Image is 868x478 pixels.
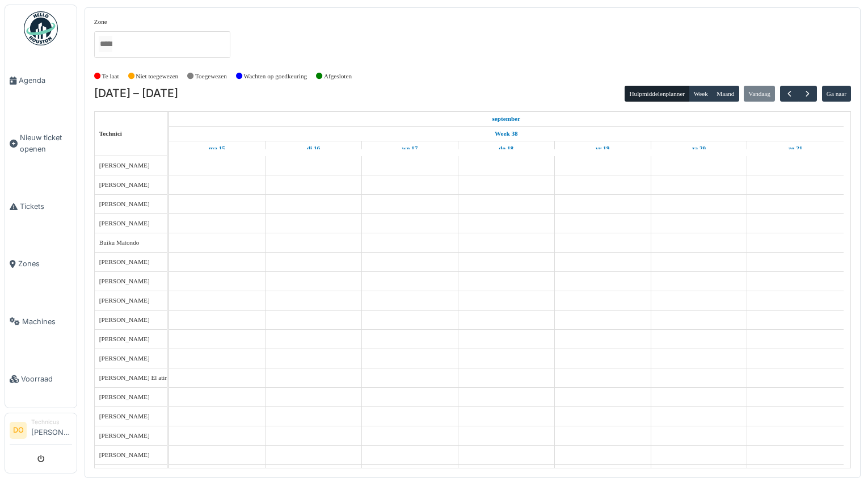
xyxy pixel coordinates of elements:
button: Vorige [780,86,799,102]
label: Te laat [102,72,119,81]
span: Technici [99,130,122,137]
label: Toegewezen [195,72,227,81]
button: Ga naar [822,86,852,102]
input: Alles [99,36,112,52]
label: Wachten op goedkeuring [244,72,307,81]
span: [PERSON_NAME] [99,451,150,458]
span: [PERSON_NAME] El atimi [99,374,171,381]
span: [PERSON_NAME] [99,413,150,420]
a: 16 september 2025 [304,141,323,156]
a: 17 september 2025 [399,141,421,156]
span: [PERSON_NAME] [99,297,150,304]
span: Buiku Matondo [99,239,140,246]
a: 15 september 2025 [489,112,523,126]
label: Niet toegewezen [136,72,178,81]
span: [PERSON_NAME] [99,432,150,439]
a: DO Technicus[PERSON_NAME] [10,418,72,445]
a: 20 september 2025 [689,141,709,156]
a: Week 38 [492,127,521,141]
div: Technicus [31,418,72,426]
span: [PERSON_NAME] [99,278,150,284]
h2: [DATE] – [DATE] [94,87,178,100]
a: 19 september 2025 [593,141,612,156]
li: DO [10,422,27,439]
span: [PERSON_NAME] [99,393,150,400]
span: Zones [18,258,72,269]
span: Voorraad [21,374,72,384]
span: [PERSON_NAME] [99,336,150,342]
a: 21 september 2025 [786,141,806,156]
a: Tickets [5,178,77,235]
label: Afgesloten [324,72,352,81]
button: Week [689,86,713,102]
a: 18 september 2025 [496,141,516,156]
img: Badge_color-CXgf-gQk.svg [24,11,58,45]
a: Zones [5,235,77,292]
span: [PERSON_NAME] [99,200,150,207]
button: Hulpmiddelenplanner [625,86,689,102]
span: [PERSON_NAME] [99,220,150,227]
span: Nieuw ticket openen [20,132,72,154]
span: [PERSON_NAME] [99,316,150,323]
button: Maand [712,86,739,102]
a: Voorraad [5,350,77,408]
a: 15 september 2025 [206,141,228,156]
span: [PERSON_NAME] [99,258,150,265]
span: Tickets [20,201,72,212]
span: [PERSON_NAME] [99,355,150,362]
span: Machines [22,316,72,327]
label: Zone [94,17,107,27]
li: [PERSON_NAME] [31,418,72,442]
button: Vandaag [744,86,775,102]
a: Machines [5,293,77,350]
button: Volgende [798,86,817,102]
span: Agenda [19,75,72,86]
span: [PERSON_NAME] [99,162,150,169]
span: [PERSON_NAME] [99,181,150,188]
a: Agenda [5,52,77,109]
a: Nieuw ticket openen [5,109,77,178]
